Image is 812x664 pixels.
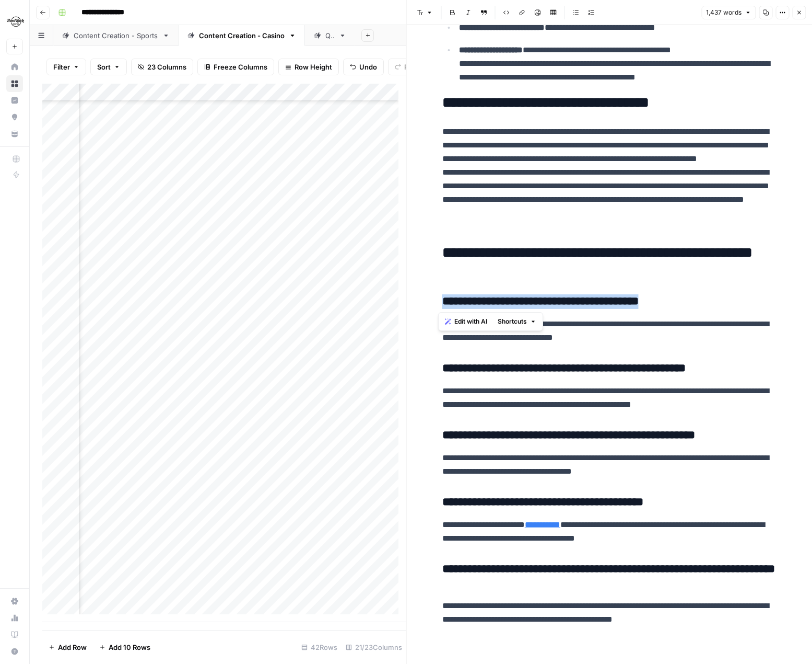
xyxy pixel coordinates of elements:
span: Add 10 Rows [109,642,150,652]
div: QA [325,30,335,41]
button: Row Height [278,59,339,75]
a: Home [6,59,23,75]
button: Workspace: Hard Rock Digital [6,8,23,35]
span: Shortcuts [498,317,527,326]
div: Content Creation - Casino [199,30,285,41]
button: Shortcuts [493,315,540,328]
button: Help + Support [6,643,23,660]
button: Freeze Columns [197,59,274,75]
button: 23 Columns [131,59,193,75]
img: Hard Rock Digital Logo [6,12,25,31]
a: Opportunities [6,109,23,125]
a: Content Creation - Casino [179,25,305,46]
button: Filter [46,59,86,75]
button: Add Row [42,639,93,656]
a: Settings [6,593,23,610]
button: Edit with AI [441,315,491,328]
a: Usage [6,610,23,626]
div: 21/23 Columns [342,639,406,656]
span: Filter [53,62,70,72]
a: Content Creation - Sports [53,25,179,46]
a: Your Data [6,125,23,142]
span: 1,437 words [706,8,742,17]
span: 23 Columns [147,62,186,72]
span: Freeze Columns [214,62,267,72]
div: 42 Rows [297,639,342,656]
span: Undo [359,62,377,72]
button: Add 10 Rows [93,639,157,656]
a: QA [305,25,355,46]
a: Insights [6,92,23,109]
button: Sort [90,59,127,75]
span: Sort [97,62,111,72]
button: Undo [343,59,384,75]
a: Browse [6,75,23,92]
div: Content Creation - Sports [74,30,158,41]
span: Edit with AI [454,317,487,326]
span: Add Row [58,642,87,652]
span: Row Height [295,62,332,72]
button: 1,437 words [701,6,756,19]
a: Learning Hub [6,626,23,643]
button: Redo [388,59,428,75]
